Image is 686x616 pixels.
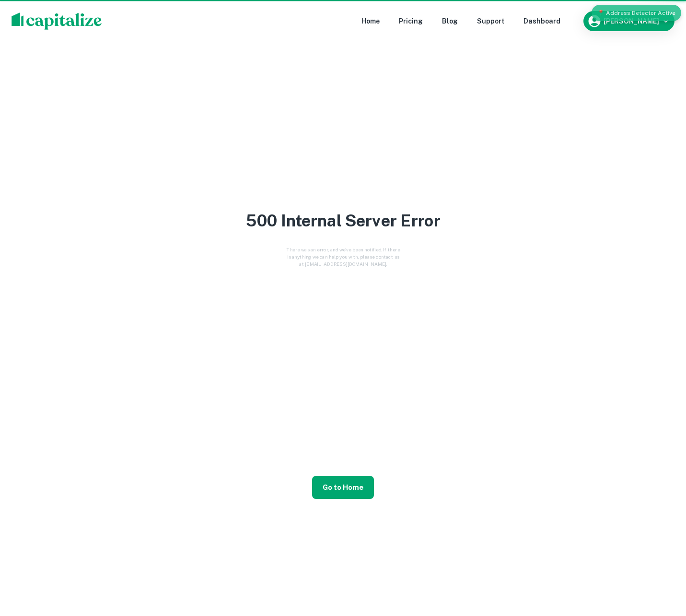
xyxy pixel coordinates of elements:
[592,5,681,21] div: 📍 Address Detector Active
[399,16,423,26] a: Pricing
[583,11,674,31] button: [PERSON_NAME]
[638,509,686,555] iframe: Chat Widget
[604,18,659,24] h6: [PERSON_NAME]
[477,16,504,26] a: Support
[284,247,401,268] p: There was an error, and we've been notified. If there is anything we can help you with, please co...
[361,16,380,26] a: Home
[442,16,458,26] a: Blog
[523,16,560,26] a: Dashboard
[12,12,102,30] img: capitalize-logo.png
[312,476,374,499] a: Go to Home
[241,208,446,233] p: 500 Internal Server Error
